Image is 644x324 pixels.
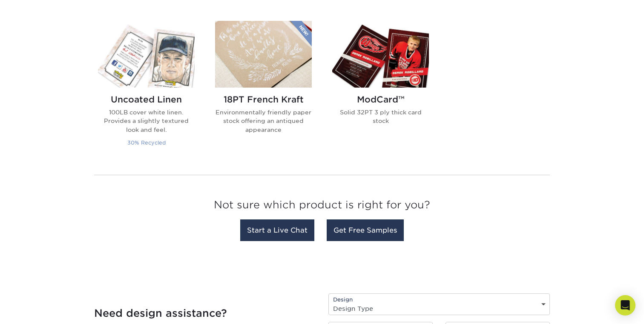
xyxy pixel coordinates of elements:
p: Solid 32PT 3 ply thick card stock [332,108,429,125]
h3: Not sure which product is right for you? [94,192,550,222]
p: 100LB cover white linen. Provides a slightly textured look and feel. [98,108,195,134]
h2: ModCard™ [332,94,429,105]
img: Uncoated Linen Trading Cards [98,21,195,88]
img: New Product [290,21,312,46]
img: ModCard™ Trading Cards [332,21,429,88]
h4: Need design assistance? [94,307,316,320]
h2: Uncoated Linen [98,94,195,105]
div: Open Intercom Messenger [615,295,635,315]
a: 18PT French Kraft Trading Cards 18PT French Kraft Environmentally friendly paper stock offering a... [215,21,312,158]
h2: 18PT French Kraft [215,94,312,105]
img: 18PT French Kraft Trading Cards [215,21,312,88]
small: 30% Recycled [127,139,166,146]
a: Start a Live Chat [240,219,314,241]
a: Uncoated Linen Trading Cards Uncoated Linen 100LB cover white linen. Provides a slightly textured... [98,21,195,158]
p: Environmentally friendly paper stock offering an antiqued appearance [215,108,312,134]
a: ModCard™ Trading Cards ModCard™ Solid 32PT 3 ply thick card stock [332,21,429,158]
a: Get Free Samples [327,219,404,241]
